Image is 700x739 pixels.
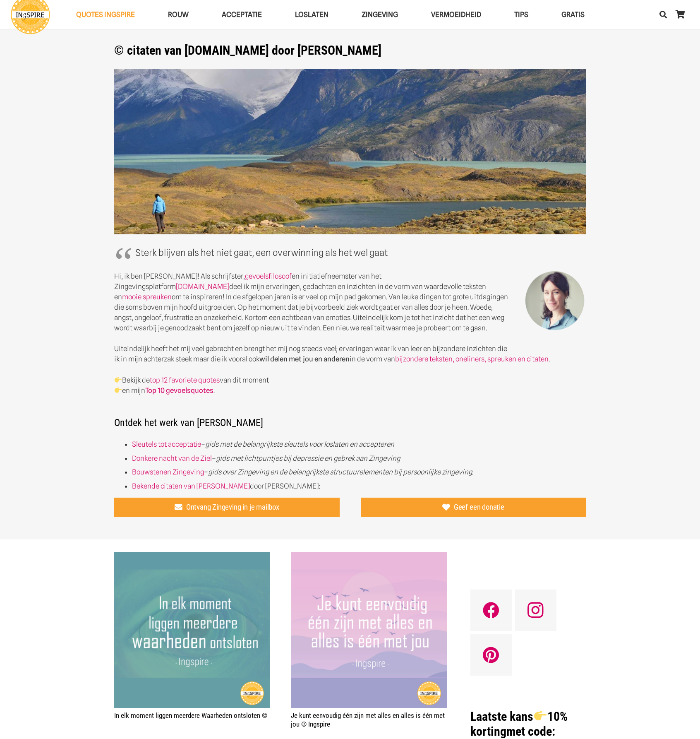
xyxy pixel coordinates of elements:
[176,282,229,291] a: [DOMAIN_NAME]
[470,709,568,739] strong: Laatste kans 10% korting
[415,4,498,25] a: VERMOEIDHEIDVERMOEIDHEID Menu
[498,4,545,25] a: TIPSTIPS Menu
[114,344,586,364] p: Uiteindelijk heeft het mij veel gebracht en brengt het mij nog steeds veel; ervaringen waar ik va...
[132,467,586,477] li: –
[515,590,556,631] a: Instagram
[222,10,262,19] span: Acceptatie
[114,43,586,58] h1: © citaten van [DOMAIN_NAME] door [PERSON_NAME]
[561,10,585,19] span: GRATIS
[132,482,250,490] a: Bekende citaten van [PERSON_NAME]
[132,440,201,448] a: Sleutels tot acceptatie
[186,503,279,512] span: Ontvang Zingeving in je mailbox
[545,4,601,25] a: GRATISGRATIS Menu
[122,293,172,301] a: mooie spreuken
[76,10,135,19] span: QUOTES INGSPIRE
[431,10,481,19] span: VERMOEIDHEID
[291,711,445,728] a: Je kunt eenvoudig één zijn met alles en alles is één met jou © Ingspire
[132,468,204,476] a: Bouwstenen Zingeving
[114,552,270,708] a: In elk moment liggen meerdere Waarheden ontsloten ©
[135,245,565,261] p: Sterk blijven als het niet gaat, een overwinning als het wel gaat
[295,10,328,19] span: Loslaten
[362,10,398,19] span: Zingeving
[114,375,586,396] p: Bekijk de van dit moment en mijn .
[114,498,340,518] a: Ontvang Zingeving in je mailbox
[291,552,446,708] a: Je kunt eenvoudig één zijn met alles en alles is één met jou © Ingspire
[60,4,151,25] a: QUOTES INGSPIREQUOTES INGSPIRE Menu
[132,454,212,462] a: Donkere nacht van de Ziel
[395,355,549,363] a: bijzondere teksten, oneliners, spreuken en citaten
[151,4,205,25] a: ROUWROUW Menu
[208,468,473,476] em: gids over Zingeving en de belangrijkste structuurelementen bij persoonlijke zingeving.
[216,454,400,462] em: gids met lichtpuntjes bij depressie en gebrek aan Zingeving
[168,10,189,19] span: ROUW
[114,406,586,428] h2: Ontdek het werk van [PERSON_NAME]
[245,272,292,280] a: gevoelsfilosoof
[114,711,267,720] a: In elk moment liggen meerdere Waarheden ontsloten ©
[345,4,415,25] a: ZingevingZingeving Menu
[655,4,671,25] a: Zoeken
[470,634,512,676] a: Pinterest
[524,271,586,333] img: Inge Geertzen - schrijfster Ingspire.nl, markteer en handmassage therapeut
[534,710,547,722] img: 👉
[114,69,586,235] img: Spreuken en Levenslessen van Inge oprichtster van Ingspire het platform voor zingeving
[361,498,586,518] a: Geef een donatie
[205,4,278,25] a: AcceptatieAcceptatie Menu
[132,439,586,450] li: –
[132,453,586,464] li: –
[132,481,586,491] li: door [PERSON_NAME]:
[259,355,350,363] b: wil delen met jou en anderen
[278,4,345,25] a: LoslatenLoslaten Menu
[291,552,446,708] img: Je kunt eenvoudig 1 zijn met alles en alles is 1 met jou - citaat van Inge Geertzen op het zingev...
[205,440,394,448] em: gids met de belangrijkste sleutels voor loslaten en accepteren
[470,590,512,631] a: Facebook
[454,503,504,512] span: Geef een donatie
[115,387,122,394] img: 👉
[115,376,122,383] img: 👉
[114,271,586,333] p: Hi, ik ben [PERSON_NAME]! Als schrijfster, en initiatiefneemster van het Zingevingsplatform deel ...
[114,552,270,708] img: In elk moment liggen meerdere waarheden ontsloten - citaat van Inge Geertzen copyright Ingspire Z...
[145,386,213,395] a: Top 10 gevoelsquotes
[514,10,528,19] span: TIPS
[150,376,220,384] a: top 12 favoriete quotes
